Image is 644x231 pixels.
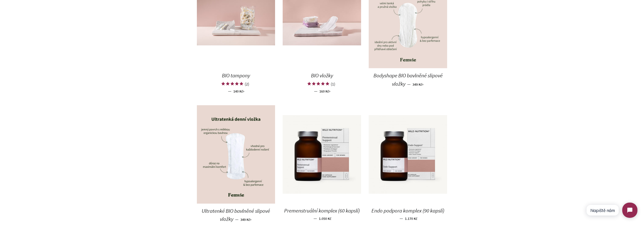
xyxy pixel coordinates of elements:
[235,217,239,222] span: —
[407,81,411,87] span: —
[283,203,361,225] a: Premenstruální komplex (60 kapslí) — 1.050 Kč
[319,89,331,94] span: 160 Kč
[331,81,335,86] div: (1)
[314,216,317,221] span: —
[197,68,275,98] a: BIO tampony (2) — 140 Kč
[233,89,245,94] span: 140 Kč
[369,68,447,92] a: Bodyshape BIO bavlněné slipové vložky — 349 Kč
[240,217,252,222] span: 349 Kč
[319,216,331,221] span: 1.050 Kč
[373,72,443,87] span: Bodyshape BIO bavlněné slipové vložky
[582,198,642,222] iframe: Tidio Chat
[405,216,417,221] span: 1.170 Kč
[412,82,424,87] span: 349 Kč
[284,207,360,214] span: Premenstruální komplex (60 kapslí)
[314,88,318,94] span: —
[197,204,275,227] a: Ultratenké BIO bavlněné slipové vložky — 349 Kč
[400,216,403,221] span: —
[222,72,250,79] span: BIO tampony
[228,88,232,94] span: —
[311,72,333,79] span: BIO vložky
[283,68,361,98] a: BIO vložky (1) — 160 Kč
[369,203,447,225] a: Endo podpora komplex (90 kapslí) — 1.170 Kč
[371,207,444,214] span: Endo podpora komplex (90 kapslí)
[202,207,270,223] span: Ultratenké BIO bavlněné slipové vložky
[245,81,249,86] div: (2)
